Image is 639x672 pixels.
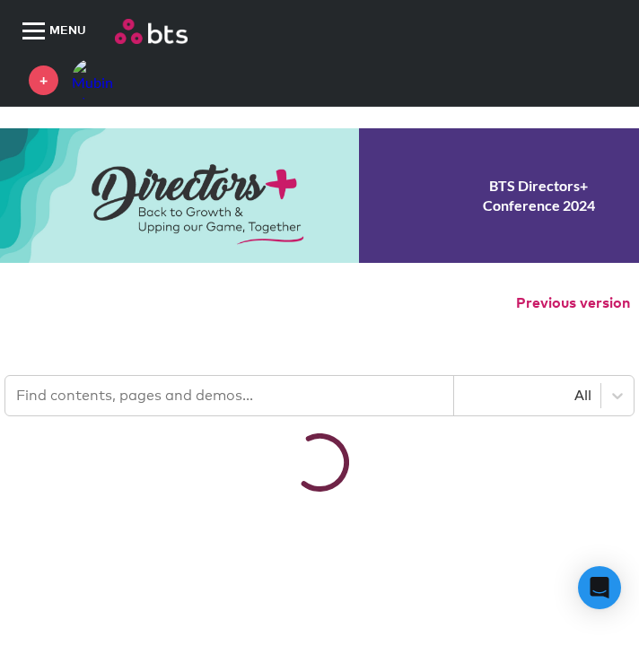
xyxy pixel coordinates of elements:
div: Open Intercom Messenger [578,566,621,609]
img: Mubin Al Rashid [72,58,115,101]
span: MENU [49,4,93,58]
button: Previous version [516,293,630,313]
a: Profile [72,58,115,101]
a: + [29,65,58,95]
img: BTS Logo [115,19,188,44]
button: MENU [9,4,115,58]
input: Find contents, pages and demos... [5,376,454,415]
a: Go home [115,19,630,44]
div: All [463,385,591,405]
